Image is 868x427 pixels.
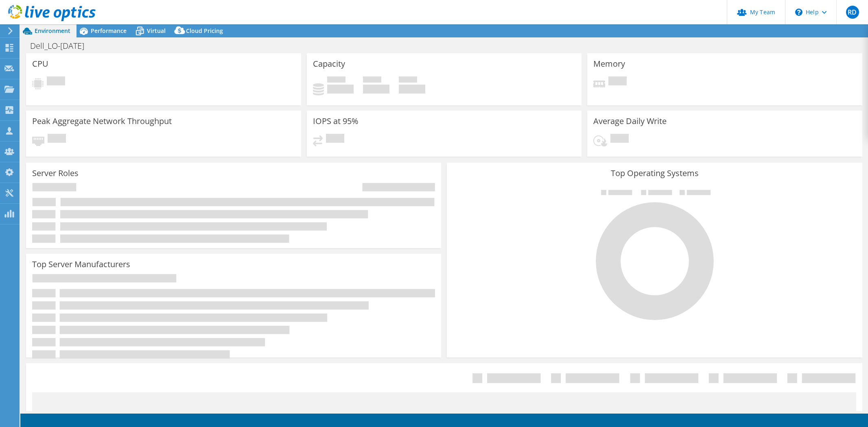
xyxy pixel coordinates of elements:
[399,76,417,85] span: Total
[846,6,859,19] span: RD
[26,41,97,50] h1: Dell_LO-[DATE]
[147,27,166,35] span: Virtual
[313,59,345,68] h3: Capacity
[32,59,48,68] h3: CPU
[608,76,627,87] span: Pending
[610,134,629,145] span: Pending
[35,27,70,35] span: Environment
[32,117,172,126] h3: Peak Aggregate Network Throughput
[453,169,856,178] h3: Top Operating Systems
[399,85,425,94] h4: 0 GiB
[32,260,130,269] h3: Top Server Manufacturers
[795,9,802,16] svg: \n
[313,117,359,126] h3: IOPS at 95%
[327,76,345,85] span: Used
[48,134,66,145] span: Pending
[327,85,354,94] h4: 0 GiB
[186,27,223,35] span: Cloud Pricing
[326,134,344,145] span: Pending
[363,76,381,85] span: Free
[363,85,389,94] h4: 0 GiB
[593,59,625,68] h3: Memory
[593,117,667,126] h3: Average Daily Write
[47,76,65,87] span: Pending
[91,27,127,35] span: Performance
[32,169,79,178] h3: Server Roles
